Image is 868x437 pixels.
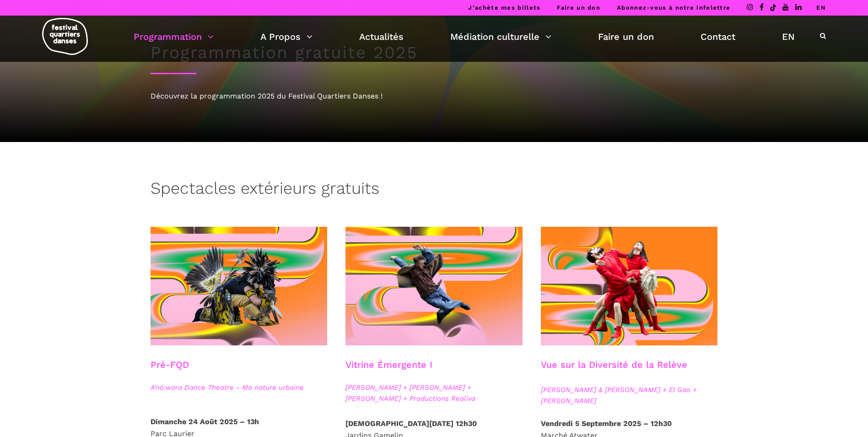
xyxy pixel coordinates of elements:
[617,4,730,11] a: Abonnez-vous à notre infolettre
[816,4,826,11] a: EN
[345,419,477,428] strong: [DEMOGRAPHIC_DATA][DATE] 12h30
[701,29,735,44] a: Contact
[541,419,672,428] strong: Vendredi 5 Septembre 2025 – 12h30
[151,359,189,382] h3: Pré-FQD
[541,384,718,406] span: [PERSON_NAME] & [PERSON_NAME] + El Gao + [PERSON_NAME]
[450,29,551,44] a: Médiation culturelle
[134,29,214,44] a: Programmation
[359,29,404,44] a: Actualités
[345,359,432,382] h3: Vitrine Émergente I
[151,417,259,426] strong: Dimanche 24 Août 2025 – 13h
[260,29,313,44] a: A Propos
[151,382,328,393] span: A'nó:wara Dance Theatre - Ma nature urbaine
[598,29,654,44] a: Faire un don
[345,382,523,404] span: [PERSON_NAME] + [PERSON_NAME] + [PERSON_NAME] + Productions Realiva
[151,179,379,202] h3: Spectacles extérieurs gratuits
[151,90,718,102] div: Découvrez la programmation 2025 du Festival Quartiers Danses !
[557,4,600,11] a: Faire un don
[541,359,687,382] h3: Vue sur la Diversité de la Relève
[42,18,88,55] img: logo-fqd-med
[468,4,540,11] a: J’achète mes billets
[782,29,795,44] a: EN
